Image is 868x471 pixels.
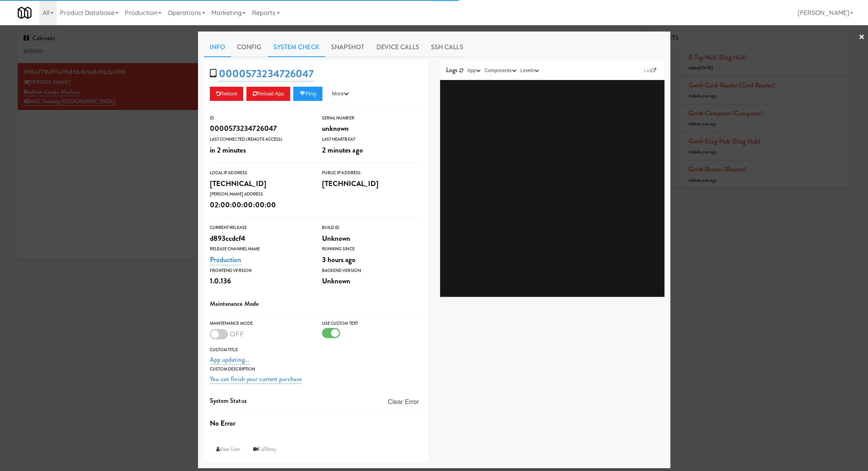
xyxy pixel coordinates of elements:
span: System Status [210,396,247,405]
a: Production [210,254,242,265]
div: [PERSON_NAME] Address [210,190,310,198]
span: 3 hours ago [322,254,356,265]
div: Use Custom Text [322,320,422,328]
div: Release Channel Name [210,245,310,253]
button: Reload App [246,87,290,101]
div: Frontend Version [210,267,310,275]
div: Last Connected (Remote Access) [210,136,310,143]
div: Running Since [322,245,422,253]
div: Maintenance Mode [210,320,310,328]
button: App [465,67,483,74]
div: No Error [210,417,422,430]
div: Public IP Address [322,169,422,177]
button: Reboot [210,87,244,101]
a: App updating... [210,355,250,365]
div: Custom Title [210,346,422,354]
button: Ping [293,87,322,101]
a: You can finish your current purchase [210,374,302,384]
div: Last Heartbeat [322,136,422,143]
div: [TECHNICAL_ID] [322,177,422,190]
span: Maintenance Mode [210,299,259,308]
a: View User [210,442,247,456]
div: Custom Description [210,365,422,373]
a: Link [642,67,659,74]
a: Config [231,37,268,57]
a: Snapshot [325,37,370,57]
div: Build Id [322,224,422,232]
a: FullStory [247,442,283,456]
div: Unknown [322,232,422,245]
span: in 2 minutes [210,145,246,155]
span: Logs [446,65,457,74]
div: 1.0.136 [210,274,310,288]
div: d893ccdcf4 [210,232,310,245]
div: Backend Version [322,267,422,275]
div: 02:00:00:00:00:00 [210,198,310,212]
div: Unknown [322,274,422,288]
div: unknown [322,122,422,135]
div: ID [210,114,310,122]
span: 2 minutes ago [322,145,363,155]
button: Clear Error [385,395,422,409]
div: [TECHNICAL_ID] [210,177,310,190]
a: System Check [268,37,325,57]
a: × [859,25,865,50]
button: Levels [518,67,541,74]
a: SSH Calls [425,37,469,57]
button: Components [483,67,518,74]
span: OFF [229,329,244,339]
a: 0000573234726047 [219,66,314,82]
a: Info [204,37,231,57]
a: Device Calls [370,37,425,57]
div: Serial Number [322,114,422,122]
div: Local IP Address [210,169,310,177]
div: 0000573234726047 [210,122,310,135]
button: More [326,87,355,101]
div: Current Release [210,224,310,232]
img: Micromart [18,6,31,20]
